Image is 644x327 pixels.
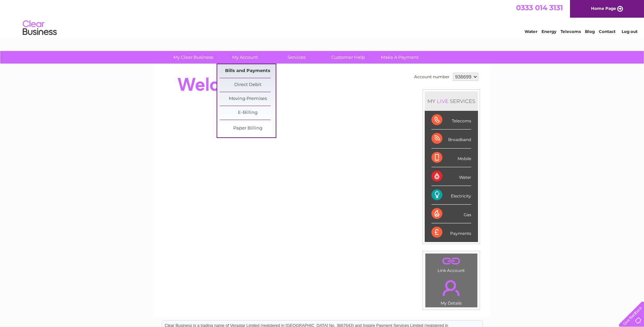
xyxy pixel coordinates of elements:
[320,51,376,64] a: Customer Help
[541,29,556,34] a: Energy
[425,91,478,111] div: MY SERVICES
[525,29,537,34] a: Water
[431,167,471,186] div: Water
[585,29,595,34] a: Blog
[431,130,471,148] div: Broadband
[165,51,221,64] a: My Clear Business
[372,51,428,64] a: Make A Payment
[431,149,471,167] div: Mobile
[220,122,276,135] a: Paper Billing
[431,111,471,130] div: Telecoms
[431,223,471,242] div: Payments
[269,51,325,64] a: Services
[427,255,476,267] a: .
[412,71,451,83] td: Account number
[220,78,276,92] a: Direct Debit
[622,29,638,34] a: Log out
[425,253,478,275] td: Link Account
[217,51,273,64] a: My Account
[516,3,563,12] a: 0333 014 3131
[431,186,471,205] div: Electricity
[436,98,450,104] div: LIVE
[599,29,615,34] a: Contact
[220,106,276,120] a: E-Billing
[427,276,476,300] a: .
[425,274,478,308] td: My Details
[220,64,276,78] a: Bills and Payments
[560,29,581,34] a: Telecoms
[22,18,57,38] img: logo.png
[162,4,483,33] div: Clear Business is a trading name of Verastar Limited (registered in [GEOGRAPHIC_DATA] No. 3667643...
[220,92,276,106] a: Moving Premises
[431,205,471,223] div: Gas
